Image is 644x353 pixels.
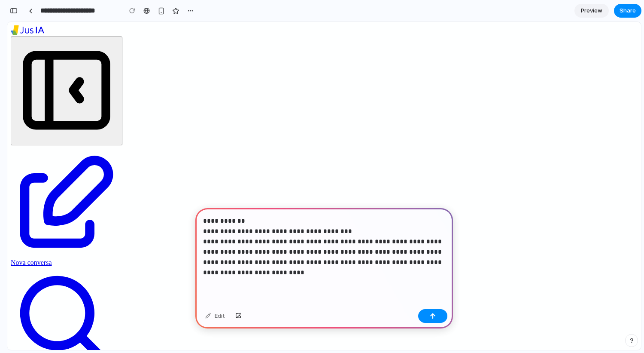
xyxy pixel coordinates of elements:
[581,6,602,15] span: Preview
[3,15,115,123] button: Esconder painel
[574,4,609,18] a: Preview
[614,4,641,18] button: Share
[3,229,115,244] a: Nova conversa
[620,6,636,15] span: Share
